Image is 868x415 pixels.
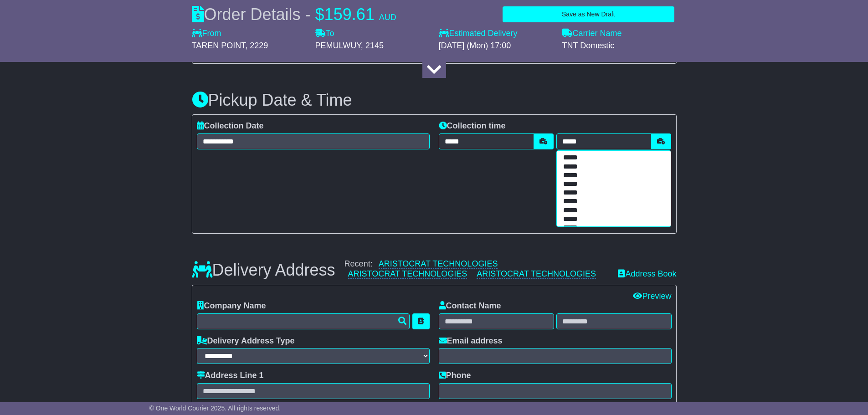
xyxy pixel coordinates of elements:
[197,301,266,311] label: Company Name
[315,41,361,50] span: PEMULWUY
[379,259,498,269] a: ARISTOCRAT TECHNOLOGIES
[192,29,221,39] label: From
[245,41,268,50] span: , 2229
[503,6,674,22] button: Save as New Draft
[192,261,335,279] h3: Delivery Address
[197,121,264,131] label: Collection Date
[361,41,384,50] span: , 2145
[439,301,501,311] label: Contact Name
[379,13,396,22] span: AUD
[618,269,676,278] a: Address Book
[344,259,609,279] div: Recent:
[439,371,471,381] label: Phone
[192,41,246,50] span: TAREN POINT
[439,29,553,39] label: Estimated Delivery
[562,29,622,39] label: Carrier Name
[149,405,281,412] span: © One World Courier 2025. All rights reserved.
[439,336,503,346] label: Email address
[315,29,334,39] label: To
[439,121,506,131] label: Collection time
[348,269,467,279] a: ARISTOCRAT TECHNOLOGIES
[477,269,596,279] a: ARISTOCRAT TECHNOLOGIES
[633,292,671,301] a: Preview
[324,5,375,24] span: 159.61
[439,41,553,51] div: [DATE] (Mon) 17:00
[192,91,677,109] h3: Pickup Date & Time
[562,41,677,51] div: TNT Domestic
[315,5,324,24] span: $
[197,336,295,346] label: Delivery Address Type
[192,5,396,24] div: Order Details -
[197,371,264,381] label: Address Line 1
